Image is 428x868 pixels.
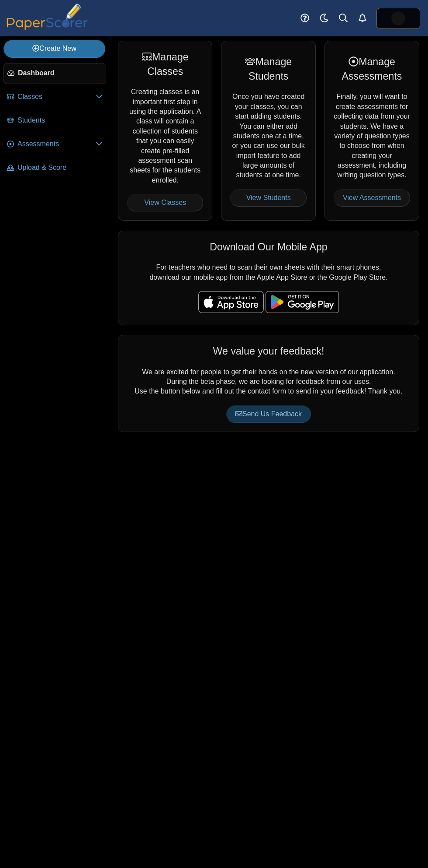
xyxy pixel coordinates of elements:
a: View Assessments [334,189,410,207]
div: Manage Assessments [334,55,410,83]
div: Download Our Mobile App [127,240,410,254]
a: Create New [3,40,105,57]
span: Dashboard [18,68,102,78]
div: We value your feedback! [127,344,410,358]
img: ps.74CSeXsONR1xs8MJ [391,11,405,25]
a: View Classes [127,194,203,211]
div: Manage Students [230,55,306,83]
div: For teachers who need to scan their own sheets with their smart phones, download our mobile app f... [118,231,419,325]
span: Assessments [17,139,96,149]
a: View Students [230,189,306,207]
span: Students [17,116,103,125]
a: Dashboard [3,63,106,84]
span: Jasmine McNair [391,11,405,25]
a: PaperScorer [3,24,91,32]
img: apple-store-badge.svg [198,291,264,313]
a: Upload & Score [3,158,106,179]
span: Upload & Score [17,163,103,172]
div: Finally, you will want to create assessments for collecting data from your students. We have a va... [324,41,419,221]
a: Students [3,110,106,131]
div: Creating classes is an important first step in using the application. A class will contain a coll... [118,41,212,221]
span: Classes [17,92,96,102]
img: PaperScorer [3,4,91,30]
a: Send Us Feedback [226,405,311,423]
a: ps.74CSeXsONR1xs8MJ [376,8,420,29]
img: google-play-badge.png [266,291,339,313]
a: Alerts [353,9,372,28]
div: We are excited for people to get their hands on the new version of our application. During the be... [118,335,419,432]
span: Send Us Feedback [235,410,302,418]
a: Classes [3,87,106,108]
a: Assessments [3,134,106,155]
div: Manage Classes [127,50,203,78]
div: Once you have created your classes, you can start adding students. You can either add students on... [221,41,315,221]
